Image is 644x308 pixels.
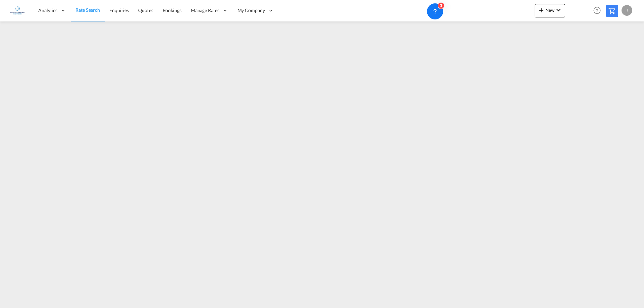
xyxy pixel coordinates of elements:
[38,7,57,14] span: Analytics
[138,7,153,13] span: Quotes
[191,7,219,14] span: Manage Rates
[622,5,632,16] div: J
[237,7,265,14] span: My Company
[75,7,100,13] span: Rate Search
[109,7,129,13] span: Enquiries
[537,7,562,13] span: New
[163,7,181,13] span: Bookings
[537,6,545,14] md-icon: icon-plus 400-fg
[591,5,606,17] div: Help
[554,6,562,14] md-icon: icon-chevron-down
[10,3,25,18] img: e1326340b7c511ef854e8d6a806141ad.jpg
[535,4,565,17] button: icon-plus 400-fgNewicon-chevron-down
[591,5,603,16] span: Help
